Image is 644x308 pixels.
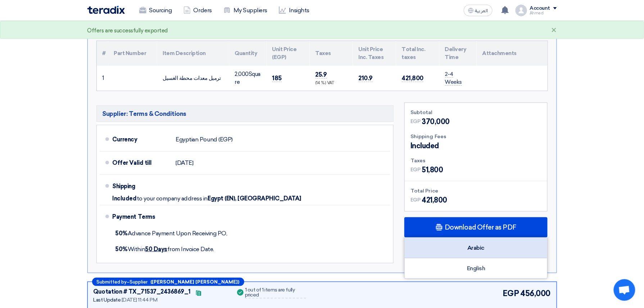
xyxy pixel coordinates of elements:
[133,3,178,18] a: Sourcing
[130,280,148,284] span: Supplier
[359,74,373,82] span: 210.9
[115,246,214,253] span: Within from Invoice Date.
[411,133,541,140] div: Shipping Fees
[145,246,167,253] u: 50 Days
[115,230,227,237] span: Advance Payment Upon Receiving PO,
[229,41,267,66] th: Quantity
[176,133,233,146] div: Egyptian Pound (EGP)
[163,74,223,82] div: ترميل معدات محطة الغسيل
[530,5,550,12] div: Account
[208,195,301,202] span: Egypt (EN), [GEOGRAPHIC_DATA]
[405,258,547,278] div: English
[503,288,519,300] span: EGP
[176,159,194,167] span: [DATE]
[530,11,557,15] div: ِAhmed
[115,230,128,237] strong: 50%
[157,41,229,66] th: Item Description
[113,154,170,172] div: Offer Valid till
[97,280,127,284] span: Submitted by
[272,74,282,82] span: 185
[97,66,108,91] td: 1
[475,8,488,13] span: العربية
[97,41,108,66] th: #
[411,140,439,151] span: Included
[115,246,128,253] strong: 50%
[151,280,240,284] b: ([PERSON_NAME] [PERSON_NAME])
[445,224,516,231] span: Download Offer as PDF
[316,80,347,86] div: (14 %) VAT
[411,187,541,195] div: Total Price
[405,238,547,258] div: Arabic
[411,157,541,164] div: Taxes
[273,3,315,18] a: Insights
[477,41,548,66] th: Attachments
[411,166,421,173] span: EGP
[229,66,267,91] td: Square
[113,131,170,148] div: Currency
[422,164,443,175] span: 51,800
[402,74,424,82] span: 421,800
[178,3,218,18] a: Orders
[422,195,448,205] span: 421,800
[122,297,158,303] span: [DATE] 11:44 PM
[411,196,421,204] span: EGP
[411,118,421,125] span: EGP
[87,27,168,35] div: Offers are successfully exported
[94,288,191,296] div: Quotation # TX_71537_2436869_1
[113,208,382,226] div: Payment Terms
[94,297,121,303] span: Last Update
[108,41,157,66] th: Part Number
[422,116,450,127] span: 370,000
[464,5,493,16] button: العربية
[614,279,635,301] div: Open chat
[396,41,439,66] th: Total Inc. taxes
[310,41,353,66] th: Taxes
[113,195,137,202] span: Included
[516,5,527,16] img: profile_test.png
[353,41,396,66] th: Unit Price Inc. Taxes
[521,288,551,300] span: 456,000
[552,26,557,35] div: ×
[218,3,273,18] a: My Suppliers
[113,178,170,195] div: Shipping
[96,105,394,122] h5: Supplier: Terms & Conditions
[245,288,306,299] div: 1 out of 1 items are fully priced
[411,109,541,116] div: Subtotal
[316,71,327,78] span: 25.9
[235,71,249,77] span: 2,000
[267,41,310,66] th: Unit Price (EGP)
[87,6,125,14] img: Teradix logo
[92,278,244,286] div: –
[137,195,208,202] span: to your company address in
[445,71,462,86] span: 2-4 Weeks
[439,41,477,66] th: Delivery Time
